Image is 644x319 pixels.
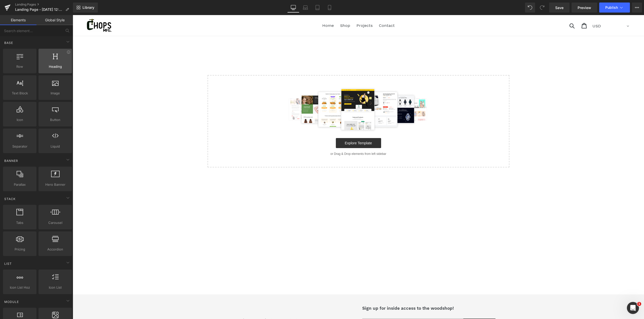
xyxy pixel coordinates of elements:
[304,7,325,14] a: Contact
[36,15,73,25] a: Global Style
[40,220,70,225] span: Carousel
[290,303,391,315] input: Email address
[5,91,35,96] span: Text Block
[15,8,63,12] span: Landing Page - [DATE] 12:47:38
[632,3,642,13] button: More
[391,303,423,315] button: Subscribe
[263,123,308,133] a: Explore Template
[290,291,423,296] p: Sign up for inside access to the woodshop!
[5,117,35,122] span: Icon
[299,3,311,13] a: Laptop
[40,285,70,290] span: Icon List
[555,5,563,10] span: Save
[281,7,302,14] a: Projects
[627,302,639,314] iframe: Intercom live chat
[578,5,591,10] span: Preview
[5,220,35,225] span: Tabs
[324,3,336,13] a: Mobile
[267,8,277,13] span: Shop
[73,3,98,13] a: New Library
[185,303,202,307] a: Projects
[498,5,512,16] input: Search
[4,197,16,201] span: Stack
[40,117,70,122] span: Button
[284,8,300,13] span: Projects
[605,6,618,10] span: Publish
[67,50,70,54] div: View Information
[168,303,178,307] a: Shop
[265,7,280,14] a: Shop
[14,4,39,17] img: CHOPS MFG.
[209,303,225,307] a: Contact
[5,285,35,290] span: Icon List Hoz
[311,3,324,13] a: Tablet
[4,158,19,163] span: Banner
[599,3,630,13] button: Publish
[149,303,160,307] a: Home
[4,261,12,266] span: List
[4,299,19,304] span: Module
[40,144,70,149] span: Liquid
[250,8,261,13] span: Home
[525,3,535,13] button: Undo
[40,182,70,187] span: Hero Banner
[247,7,264,14] a: Home
[40,64,70,69] span: Heading
[83,5,94,10] span: Library
[40,91,70,96] span: Image
[637,302,641,306] span: 1
[287,3,299,13] a: Desktop
[40,247,70,252] span: Accordion
[537,3,547,13] button: Redo
[4,40,14,45] span: Base
[5,64,35,69] span: Row
[15,3,73,7] a: Landing Pages
[5,247,35,252] span: Pricing
[572,3,597,13] a: Preview
[143,137,429,141] p: or Drag & Drop elements from left sidebar
[5,144,35,149] span: Separator
[5,182,35,187] span: Parallax
[306,8,322,13] span: Contact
